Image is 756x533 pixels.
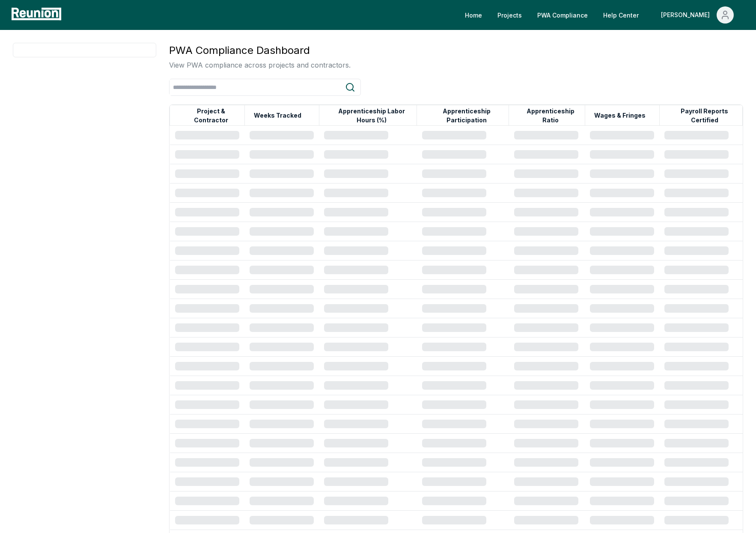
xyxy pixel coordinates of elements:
[327,107,417,124] button: Apprenticeship Labor Hours (%)
[667,107,742,124] button: Payroll Reports Certified
[177,107,244,124] button: Project & Contractor
[592,107,647,124] button: Wages & Fringes
[654,6,741,24] button: [PERSON_NAME]
[530,6,595,24] a: PWA Compliance
[516,107,584,124] button: Apprenticeship Ratio
[252,107,303,124] button: Weeks Tracked
[169,60,351,70] p: View PWA compliance across projects and contractors.
[424,107,509,124] button: Apprenticeship Participation
[458,6,489,24] a: Home
[661,6,713,24] div: [PERSON_NAME]
[169,43,351,58] h3: PWA Compliance Dashboard
[596,6,646,24] a: Help Center
[491,6,529,24] a: Projects
[458,6,747,24] nav: Main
